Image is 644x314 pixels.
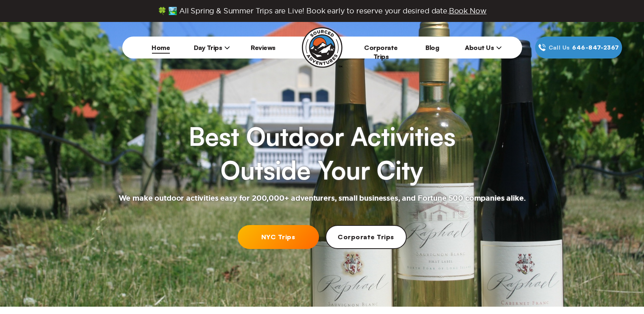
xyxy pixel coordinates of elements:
a: Corporate Trips [325,225,407,249]
a: NYC Trips [238,225,319,249]
a: Home [152,43,170,52]
a: Call Us646‍-847‍-2367 [535,37,622,58]
span: Book Now [449,7,487,15]
a: Blog [425,43,439,52]
span: 646‍-847‍-2367 [572,43,619,52]
img: Sourced Adventures company logo [302,27,343,68]
a: Reviews [251,43,275,52]
h1: Best Outdoor Activities Outside Your City [189,119,455,187]
span: 🍀 🏞️ All Spring & Summer Trips are Live! Book early to reserve your desired date. [158,6,487,15]
span: Day Trips [194,43,230,52]
a: Corporate Trips [364,43,398,61]
span: About Us [465,43,502,52]
h2: We make outdoor activities easy for 200,000+ adventurers, small businesses, and Fortune 500 compa... [119,194,526,204]
span: Call Us [546,43,572,52]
